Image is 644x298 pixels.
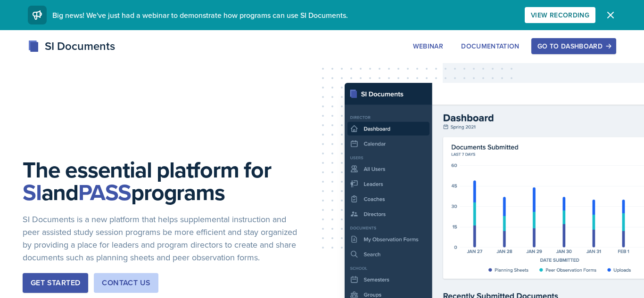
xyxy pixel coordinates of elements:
[531,11,589,19] div: View Recording
[531,38,616,54] button: Go to Dashboard
[537,42,610,50] div: Go to Dashboard
[455,38,526,54] button: Documentation
[23,273,88,293] button: Get Started
[31,277,80,289] div: Get Started
[102,277,150,289] div: Contact Us
[28,38,115,55] div: SI Documents
[525,7,595,23] button: View Recording
[52,10,348,20] span: Big news! We've just had a webinar to demonstrate how programs can use SI Documents.
[407,38,449,54] button: Webinar
[461,42,520,50] div: Documentation
[413,42,443,50] div: Webinar
[94,273,158,293] button: Contact Us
